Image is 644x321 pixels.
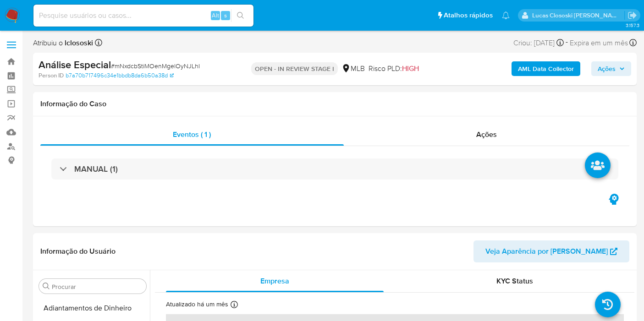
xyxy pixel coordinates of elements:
input: Procurar [52,283,143,291]
span: KYC Status [496,276,533,286]
span: Eventos ( 1 ) [173,129,211,140]
input: Pesquise usuários ou casos... [33,10,253,22]
button: Veja Aparência por [PERSON_NAME] [473,240,629,262]
button: AML Data Collector [512,61,580,76]
p: Atualizado há um mês [166,300,228,309]
a: Notificações [502,11,510,19]
h1: Informação do Usuário [40,247,116,256]
div: MANUAL (1) [51,158,618,180]
b: AML Data Collector [518,61,574,76]
h1: Informação do Caso [40,99,629,109]
p: OPEN - IN REVIEW STAGE I [251,62,338,75]
span: Atribuiu o [33,38,93,48]
span: s [224,11,227,20]
div: MLB [341,64,365,74]
span: Ações [476,129,497,140]
button: Adiantamentos de Dinheiro [35,297,150,319]
p: lucas.clososki@mercadolivre.com [532,11,625,20]
b: Análise Especial [39,57,111,72]
span: Expira em um mês [570,38,628,48]
span: Atalhos rápidos [444,11,493,20]
span: Ações [598,61,616,76]
a: b7a70b717496c34e1bbdb8da6b50a38d [66,71,174,80]
button: Procurar [43,283,50,290]
b: Person ID [39,71,64,80]
span: Veja Aparência por [PERSON_NAME] [485,240,608,262]
span: Empresa [260,276,289,286]
button: search-icon [231,9,250,22]
span: # mNxdcbStiMOenMgelOyNJLhI [111,61,200,71]
span: - [566,37,568,49]
div: Criou: [DATE] [513,37,564,49]
h3: MANUAL (1) [74,164,118,174]
span: HIGH [402,63,419,74]
a: Sair [627,11,637,20]
span: Risco PLD: [369,64,419,74]
b: lclososki [63,38,93,48]
button: Ações [591,61,631,76]
span: Alt [212,11,219,20]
